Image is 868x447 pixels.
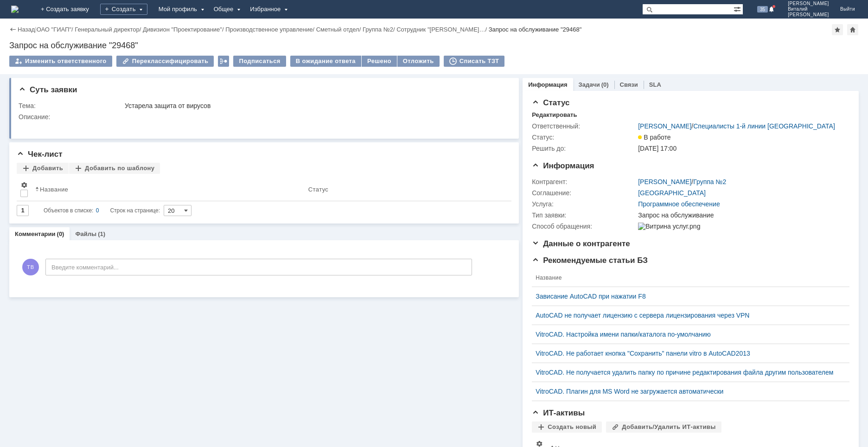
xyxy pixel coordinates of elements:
[638,122,835,130] div: /
[638,178,691,185] a: [PERSON_NAME]
[396,26,489,33] div: /
[532,134,636,141] div: Статус:
[532,269,842,287] th: Название
[788,1,829,6] span: [PERSON_NAME]
[316,26,363,33] div: /
[35,26,36,32] div: |
[536,331,838,338] a: VitroCAD. Настройка имени папки/каталога по-умолчанию
[532,409,585,417] span: ИТ-активы
[832,24,843,35] div: Добавить в избранное
[305,178,504,201] th: Статус
[532,239,630,248] span: Данные о контрагенте
[37,26,71,33] a: ОАО "ГИАП"
[22,259,39,275] span: ТВ
[32,178,305,201] th: Название
[143,26,222,33] a: Дивизион "Проектирование"
[536,388,838,395] a: VitroCAD. Плагин для MS Word не загружается автоматически
[75,26,143,33] div: /
[20,181,28,189] span: Настройки
[532,161,594,170] span: Информация
[532,189,636,197] div: Соглашение:
[693,122,835,130] a: Специалисты 1-й линии [GEOGRAPHIC_DATA]
[532,256,648,265] span: Рекомендуемые статьи БЗ
[788,6,829,12] span: Виталий
[536,369,838,376] a: VitroCAD. Не получается удалить папку по причине редактирования файла другим пользователем
[308,186,328,193] div: Статус
[532,98,569,107] span: Статус
[19,85,77,94] span: Суть заявки
[536,350,838,357] a: VitroCAD. Не работает кнопка "Сохранить" панели vitro в AutoCAD2013
[734,4,743,13] span: Расширенный поиск
[225,26,313,33] a: Производственное управление
[125,102,505,109] div: Устарела защита от вирусов
[536,293,838,300] a: Зависание AutoCAD при нажатии F8
[847,24,858,35] div: Сделать домашней страницей
[75,26,139,33] a: Генеральный директор
[649,81,661,88] a: SLA
[601,81,609,88] div: (0)
[17,150,63,159] span: Чек-лист
[143,26,225,33] div: /
[489,26,582,33] div: Запрос на обслуживание "29468"
[218,56,229,67] div: Работа с массовостью
[532,200,636,208] div: Услуга:
[638,134,670,141] span: В работе
[75,230,96,237] a: Файлы
[693,178,726,185] a: Группа №2
[396,26,485,33] a: Сотрудник "[PERSON_NAME]…
[528,81,567,88] a: Информация
[11,6,19,13] a: Перейти на домашнюю страницу
[532,145,636,152] div: Решить до:
[40,186,68,193] div: Название
[536,312,838,319] a: AutoCAD не получает лицензию с сервера лицензирования через VPN
[638,223,700,230] img: Витрина услуг.png
[638,189,706,197] a: [GEOGRAPHIC_DATA]
[225,26,316,33] div: /
[9,41,859,50] div: Запрос на обслуживание "29468"
[57,230,64,237] div: (0)
[638,200,720,208] a: Программное обеспечение
[18,26,35,33] a: Назад
[638,178,726,185] div: /
[532,211,636,219] div: Тип заявки:
[19,113,507,121] div: Описание:
[788,12,829,18] span: [PERSON_NAME]
[15,230,56,237] a: Комментарии
[532,111,577,119] div: Редактировать
[44,207,93,214] span: Объектов в списке:
[11,6,19,13] img: logo
[44,205,160,216] i: Строк на странице:
[757,6,768,13] span: 35
[638,145,677,152] span: [DATE] 17:00
[638,211,844,219] div: Запрос на обслуживание
[579,81,600,88] a: Задачи
[316,26,359,33] a: Сметный отдел
[532,122,636,130] div: Ответственный:
[532,178,636,185] div: Контрагент:
[620,81,638,88] a: Связи
[19,102,123,109] div: Тема:
[100,4,147,15] div: Создать
[638,122,691,130] a: [PERSON_NAME]
[98,230,105,237] div: (1)
[37,26,75,33] div: /
[363,26,396,33] div: /
[532,223,636,230] div: Способ обращения:
[96,205,99,216] div: 0
[363,26,393,33] a: Группа №2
